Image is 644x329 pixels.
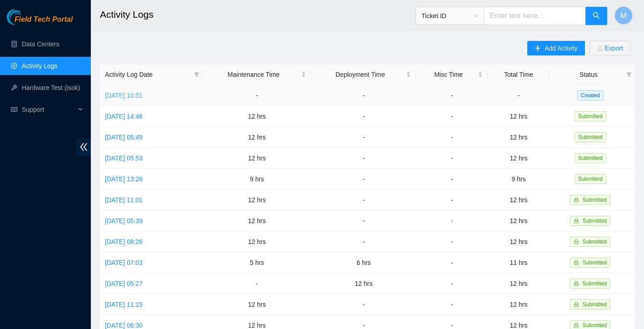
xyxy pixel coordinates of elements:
td: - [416,127,488,148]
span: Support [22,100,75,119]
a: [DATE] 05:49 [105,134,143,141]
span: filter [192,68,201,81]
td: - [311,189,416,210]
td: - [416,210,488,231]
span: Submitted [575,174,606,184]
span: lock [574,281,579,286]
a: [DATE] 11:01 [105,196,143,204]
button: search [585,7,607,25]
a: [DATE] 10:51 [105,92,143,99]
td: - [416,231,488,252]
td: - [203,273,311,294]
span: Field Tech Portal [15,15,73,24]
span: Submitted [582,197,607,203]
td: - [416,148,488,169]
span: Submitted [575,132,606,142]
td: 12 hrs [488,127,550,148]
a: [DATE] 06:30 [105,322,143,329]
td: 12 hrs [488,210,550,231]
td: 11 hrs [488,252,550,273]
td: - [416,273,488,294]
td: - [416,294,488,315]
td: 12 hrs [203,148,311,169]
input: Enter text here... [484,7,586,25]
span: lock [574,218,579,224]
td: - [311,169,416,189]
td: 12 hrs [203,294,311,315]
td: 12 hrs [311,273,416,294]
span: Ticket ID [421,9,479,23]
span: filter [624,68,634,81]
span: plus [535,45,541,52]
span: Submitted [582,280,607,287]
th: Total Time [488,65,550,85]
td: 9 hrs [203,169,311,189]
span: Submitted [582,259,607,266]
a: [DATE] 05:39 [105,217,143,224]
a: [DATE] 08:26 [105,238,143,245]
span: Submitted [582,322,607,329]
td: 12 hrs [488,189,550,210]
td: 12 hrs [203,210,311,231]
img: Akamai Technologies [7,9,46,25]
td: - [311,127,416,148]
button: downloadExport [590,41,630,55]
td: - [203,85,311,106]
a: [DATE] 13:26 [105,175,143,183]
td: - [488,85,550,106]
td: 12 hrs [488,273,550,294]
td: 5 hrs [203,252,311,273]
td: 12 hrs [488,148,550,169]
td: - [311,85,416,106]
td: - [416,106,488,127]
button: M [614,6,633,25]
td: 12 hrs [203,127,311,148]
span: lock [574,260,579,265]
a: [DATE] 05:27 [105,280,143,287]
span: Submitted [582,218,607,224]
span: Add Activity [545,43,577,53]
a: Activity Logs [22,62,58,70]
td: - [311,294,416,315]
span: Submitted [575,153,606,163]
a: [DATE] 07:03 [105,259,143,266]
span: lock [574,302,579,307]
span: lock [574,239,579,244]
td: 12 hrs [203,189,311,210]
a: Data Centers [22,40,59,48]
span: filter [626,72,632,77]
span: filter [194,72,199,77]
td: - [416,252,488,273]
td: 12 hrs [203,231,311,252]
span: Submitted [582,301,607,308]
a: [DATE] 11:15 [105,301,143,308]
td: 12 hrs [488,106,550,127]
td: - [311,210,416,231]
span: Submitted [575,111,606,121]
span: double-left [77,139,91,155]
a: [DATE] 05:53 [105,155,143,162]
td: - [311,148,416,169]
span: Created [577,90,604,100]
span: Submitted [582,239,607,245]
a: Hardware Test (isok) [22,84,80,91]
a: Akamai TechnologiesField Tech Portal [7,16,73,28]
td: 12 hrs [488,231,550,252]
td: - [416,189,488,210]
span: Activity Log Date [105,70,190,80]
button: plusAdd Activity [527,41,585,55]
td: - [311,231,416,252]
span: read [11,106,17,113]
td: - [311,106,416,127]
td: 6 hrs [311,252,416,273]
span: lock [574,197,579,203]
td: 12 hrs [203,106,311,127]
td: - [416,85,488,106]
a: [DATE] 14:46 [105,113,143,120]
span: lock [574,323,579,328]
span: M [620,10,626,21]
td: 12 hrs [488,294,550,315]
span: search [593,12,600,20]
td: - [416,169,488,189]
span: Status [555,70,623,80]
